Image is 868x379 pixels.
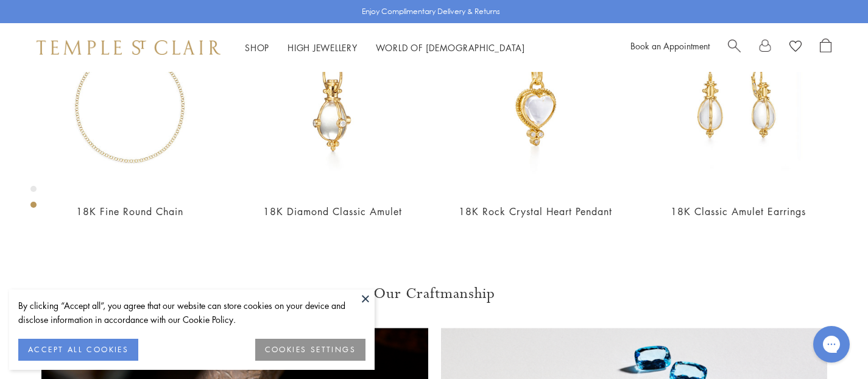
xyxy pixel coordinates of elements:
[671,205,806,218] a: 18K Classic Amulet Earrings
[789,38,802,57] a: View Wishlist
[41,284,827,303] h3: Our Craftmanship
[18,299,365,327] div: By clicking “Accept all”, you agree that our website can store cookies on your device and disclos...
[37,40,221,55] img: Temple St. Clair
[245,40,525,55] nav: Main navigation
[255,339,365,361] button: COOKIES SETTINGS
[376,41,525,54] a: World of [DEMOGRAPHIC_DATA]World of [DEMOGRAPHIC_DATA]
[459,205,612,218] a: 18K Rock Crystal Heart Pendant
[362,5,500,18] p: Enjoy Complimentary Delivery & Returns
[76,205,183,218] a: 18K Fine Round Chain
[40,14,219,193] img: N88852-FN4RD18
[18,339,138,361] button: ACCEPT ALL COOKIES
[820,38,831,57] a: Open Shopping Bag
[649,14,828,193] img: 18K Classic Amulet Earrings
[728,38,741,57] a: Search
[243,14,422,193] img: P51800-E9
[446,14,625,193] img: P55140-BRDIGR10
[630,40,710,52] a: Book an Appointment
[263,205,402,218] a: 18K Diamond Classic Amulet
[245,41,269,54] a: ShopShop
[807,322,856,367] iframe: Gorgias live chat messenger
[288,41,358,54] a: High JewelleryHigh Jewellery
